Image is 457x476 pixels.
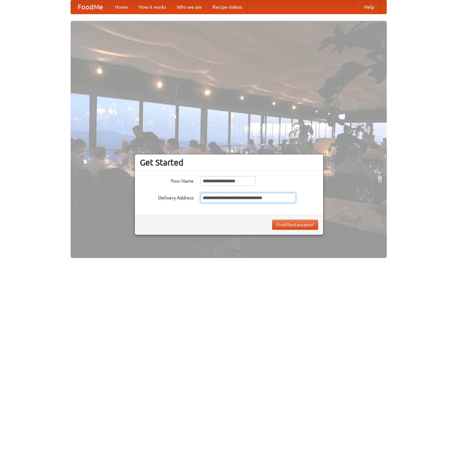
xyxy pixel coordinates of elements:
a: Who we are [172,0,207,14]
h3: Get Started [140,157,318,168]
a: Home [110,0,133,14]
a: Recipe videos [207,0,247,14]
a: FoodMe [71,0,110,14]
button: Find Restaurants! [272,220,318,230]
a: How it works [133,0,172,14]
label: Delivery Address [140,193,194,201]
a: Help [359,0,380,14]
label: Your Name [140,176,194,184]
